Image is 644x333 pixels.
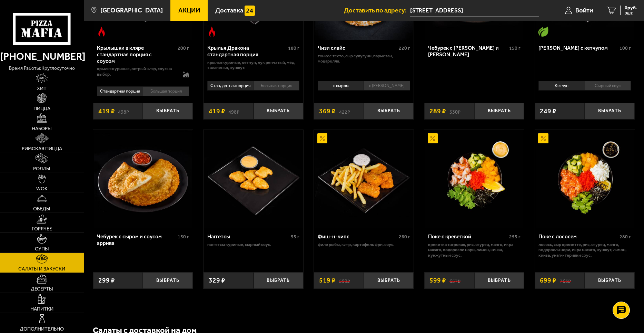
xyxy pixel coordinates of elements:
span: 220 г [399,45,410,51]
span: 0 шт. [625,11,637,15]
span: Горячее [32,226,52,231]
button: Выбрать [474,103,524,120]
span: Акции [178,7,200,14]
a: АкционныйПоке с креветкой [424,130,524,228]
span: Плесецкая улица, 10 [410,4,539,17]
span: Доставка [215,7,243,14]
span: 150 г [178,234,189,240]
img: Острое блюдо [97,27,107,37]
span: Римская пицца [22,146,62,151]
span: Обеды [33,206,50,211]
li: Кетчуп [538,81,584,91]
span: 255 г [509,234,521,240]
button: Выбрать [254,272,304,289]
span: Наборы [32,126,52,131]
span: Пицца [33,106,50,111]
span: Хит [37,86,47,91]
p: тонкое тесто, сыр сулугуни, пармезан, моцарелла. [318,53,410,64]
span: 180 г [288,45,299,51]
span: 150 г [509,45,521,51]
button: Выбрать [585,272,635,289]
img: Чебурек с сыром и соусом аррива [94,130,192,228]
div: Чизи слайс [318,45,397,51]
div: 0 [204,79,303,98]
p: лосось, Сыр креметте, рис, огурец, манго, водоросли Нори, икра масаго, кунжут, лимон, кинза, унаг... [538,242,631,258]
span: 329 ₽ [209,277,225,284]
li: Стандартная порция [97,86,143,96]
span: Войти [575,7,593,14]
s: 498 ₽ [118,108,129,114]
li: с [PERSON_NAME] [364,81,410,91]
span: 519 ₽ [319,277,336,284]
p: крылья куриные, острый кляр, соус на выбор. [97,66,176,77]
button: Выбрать [474,272,524,289]
span: 100 г [620,45,631,51]
span: 299 ₽ [98,277,115,284]
img: Фиш-н-чипс [315,130,413,228]
div: Поке с лососем [538,234,618,240]
img: Акционный [538,133,548,143]
p: филе рыбы, кляр, картофель фри, соус. [318,242,410,247]
button: Выбрать [143,272,193,289]
img: Поке с лососем [536,130,634,228]
div: 0 [535,79,635,98]
span: 95 г [291,234,299,240]
img: Поке с креветкой [425,130,524,228]
span: 0 руб. [625,6,637,10]
s: 498 ₽ [228,108,239,114]
div: Чебурек с [PERSON_NAME] и [PERSON_NAME] [428,45,507,58]
div: Крылышки в кляре стандартная порция c соусом [97,45,176,64]
span: 249 ₽ [540,108,556,114]
a: АкционныйПоке с лососем [535,130,635,228]
img: Вегетарианское блюдо [538,27,548,37]
li: Стандартная порция [207,81,253,91]
p: крылья куриные, кетчуп, лук репчатый, мёд, халапеньо, кунжут. [207,60,300,70]
img: 15daf4d41897b9f0e9f617042186c801.svg [245,6,255,16]
div: Наггетсы [207,234,289,240]
li: Большая порция [143,86,189,96]
p: наггетсы куриные, сырный соус. [207,242,300,247]
span: Доставить по адресу: [344,7,410,14]
img: Наггетсы [204,130,303,228]
s: 422 ₽ [339,108,350,114]
span: Десерты [31,286,53,291]
div: Крылья Дракона стандартная порция [207,45,287,58]
span: 419 ₽ [98,108,115,114]
span: Салаты и закуски [18,266,65,271]
li: с сыром [318,81,364,91]
p: креветка тигровая, рис, огурец, манго, икра масаго, водоросли Нори, лимон, кинза, кунжутный соус. [428,242,521,258]
span: Напитки [30,306,53,311]
a: АкционныйФиш-н-чипс [314,130,414,228]
div: Фиш-н-чипс [318,234,397,240]
s: 763 ₽ [560,277,571,284]
span: Супы [35,246,49,251]
span: 200 г [178,45,189,51]
span: [GEOGRAPHIC_DATA] [100,7,163,14]
li: Сырный соус [585,81,631,91]
span: 280 г [620,234,631,240]
a: Наггетсы [204,130,303,228]
span: 419 ₽ [209,108,225,114]
img: Острое блюдо [207,27,217,37]
span: 699 ₽ [540,277,556,284]
span: 599 ₽ [429,277,446,284]
img: Акционный [428,133,438,143]
span: WOK [36,186,48,191]
s: 599 ₽ [339,277,350,284]
a: Чебурек с сыром и соусом аррива [93,130,193,228]
div: Поке с креветкой [428,234,507,240]
input: Ваш адрес доставки [410,4,539,17]
s: 657 ₽ [449,277,460,284]
s: 330 ₽ [449,108,460,114]
span: 369 ₽ [319,108,336,114]
div: Чебурек с сыром и соусом аррива [97,234,176,246]
div: 0 [314,79,414,98]
li: Большая порция [253,81,299,91]
button: Выбрать [364,103,414,120]
button: Выбрать [143,103,193,120]
span: 289 ₽ [429,108,446,114]
span: 260 г [399,234,410,240]
span: Роллы [33,166,50,171]
button: Выбрать [254,103,304,120]
span: Дополнительно [20,326,64,331]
